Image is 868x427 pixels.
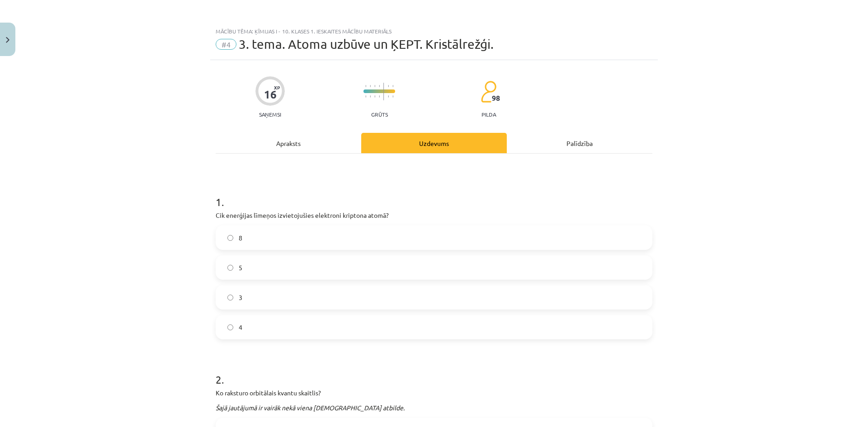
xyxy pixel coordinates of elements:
img: icon-short-line-57e1e144782c952c97e751825c79c345078a6d821885a25fce030b3d8c18986b.svg [379,85,380,87]
img: icon-short-line-57e1e144782c952c97e751825c79c345078a6d821885a25fce030b3d8c18986b.svg [370,85,371,87]
input: 5 [227,265,233,271]
img: icon-short-line-57e1e144782c952c97e751825c79c345078a6d821885a25fce030b3d8c18986b.svg [379,95,380,98]
span: 5 [239,263,242,272]
h1: 2 . [216,357,652,385]
p: Ko raksturo orbitālais kvantu skaitlis? [216,388,652,398]
em: Šajā jautājumā ir vairāk nekā viena [DEMOGRAPHIC_DATA] atbilde. [216,404,405,412]
span: 3 [239,293,242,302]
input: 8 [227,235,233,241]
img: icon-long-line-d9ea69661e0d244f92f715978eff75569469978d946b2353a9bb055b3ed8787d.svg [383,83,384,100]
img: icon-close-lesson-0947bae3869378f0d4975bcd49f059093ad1ed9edebbc8119c70593378902aed.svg [6,37,9,43]
img: icon-short-line-57e1e144782c952c97e751825c79c345078a6d821885a25fce030b3d8c18986b.svg [374,95,375,98]
div: Palīdzība [507,133,652,153]
img: students-c634bb4e5e11cddfef0936a35e636f08e4e9abd3cc4e673bd6f9a4125e45ecb1.svg [481,80,496,103]
div: Mācību tēma: Ķīmijas i - 10. klases 1. ieskaites mācību materiāls [216,28,652,34]
div: Uzdevums [361,133,507,153]
p: Saņemsi [255,111,285,117]
img: icon-short-line-57e1e144782c952c97e751825c79c345078a6d821885a25fce030b3d8c18986b.svg [374,85,375,87]
input: 3 [227,295,233,300]
img: icon-short-line-57e1e144782c952c97e751825c79c345078a6d821885a25fce030b3d8c18986b.svg [388,95,389,98]
img: icon-short-line-57e1e144782c952c97e751825c79c345078a6d821885a25fce030b3d8c18986b.svg [365,85,366,87]
span: 8 [239,233,242,243]
input: 4 [227,324,233,330]
p: Cik enerģijas līmeņos izvietojušies elektroni kriptona atomā? [216,211,652,220]
span: #4 [216,39,236,50]
span: 98 [492,94,500,102]
img: icon-short-line-57e1e144782c952c97e751825c79c345078a6d821885a25fce030b3d8c18986b.svg [392,85,393,87]
div: 16 [264,88,277,101]
img: icon-short-line-57e1e144782c952c97e751825c79c345078a6d821885a25fce030b3d8c18986b.svg [370,95,371,98]
span: XP [274,85,280,90]
span: 3. tema. Atoma uzbūve un ĶEPT. Kristālrežģi. [239,37,494,52]
span: 4 [239,323,242,332]
p: Grūts [371,111,388,117]
img: icon-short-line-57e1e144782c952c97e751825c79c345078a6d821885a25fce030b3d8c18986b.svg [392,95,393,98]
div: Apraksts [216,133,361,153]
img: icon-short-line-57e1e144782c952c97e751825c79c345078a6d821885a25fce030b3d8c18986b.svg [388,85,389,87]
img: icon-short-line-57e1e144782c952c97e751825c79c345078a6d821885a25fce030b3d8c18986b.svg [365,95,366,98]
p: pilda [481,111,496,117]
h1: 1 . [216,180,652,208]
